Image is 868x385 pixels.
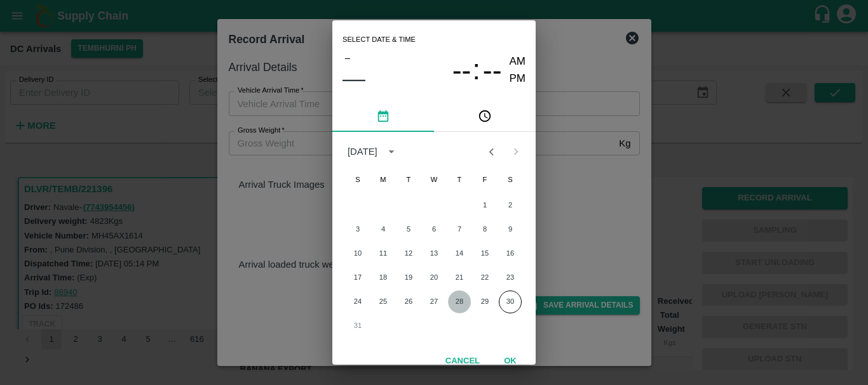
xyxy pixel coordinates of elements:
span: Select date & time [342,30,416,49]
button: 20 [423,266,445,289]
button: -- [483,53,502,87]
button: 5 [397,218,420,241]
button: 22 [473,266,496,289]
span: Monday [372,167,395,193]
button: PM [510,70,526,88]
span: Wednesday [423,167,445,193]
button: 21 [448,266,471,289]
button: 7 [448,218,471,241]
button: 4 [372,218,395,241]
button: 29 [473,290,496,313]
button: Cancel [440,350,485,372]
span: -- [452,54,471,87]
button: 12 [397,242,420,265]
button: 28 [448,290,471,313]
span: Friday [473,167,496,193]
button: 14 [448,242,471,265]
span: Thursday [448,167,471,193]
button: 9 [499,218,522,241]
button: 6 [423,218,445,241]
button: 10 [346,242,369,265]
button: 25 [372,290,395,313]
button: OK [490,350,531,372]
button: 11 [372,242,395,265]
button: Previous month [479,140,503,164]
button: 26 [397,290,420,313]
button: – [342,49,353,66]
button: 15 [473,242,496,265]
button: 27 [423,290,445,313]
button: -- [452,53,471,87]
button: 16 [499,242,522,265]
button: 17 [346,266,369,289]
button: 18 [372,266,395,289]
button: 19 [397,266,420,289]
span: : [472,53,480,87]
button: pick date [332,101,434,132]
span: – [345,49,350,66]
button: –– [342,66,365,91]
button: 1 [473,194,496,217]
button: 30 [499,290,522,313]
span: Tuesday [397,167,420,193]
span: Saturday [499,167,522,193]
span: Sunday [346,167,369,193]
button: AM [510,53,526,70]
button: pick time [434,101,536,132]
button: calendar view is open, switch to year view [381,141,402,162]
button: 13 [423,242,445,265]
button: 3 [346,218,369,241]
div: [DATE] [348,145,377,159]
button: 23 [499,266,522,289]
span: -- [483,54,502,87]
button: 24 [346,290,369,313]
button: 2 [499,194,522,217]
button: 8 [473,218,496,241]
